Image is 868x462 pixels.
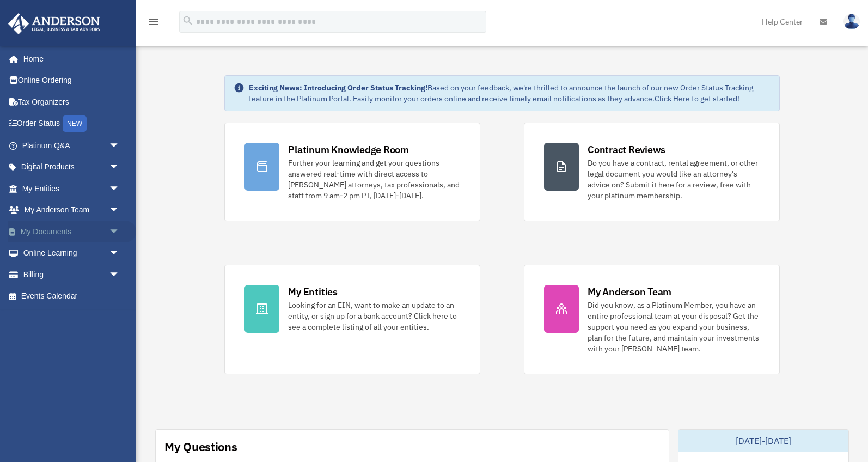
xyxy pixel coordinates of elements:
[8,285,136,307] a: Events Calendar
[8,48,131,70] a: Home
[182,15,194,27] i: search
[109,199,131,222] span: arrow_drop_down
[8,156,136,178] a: Digital Productsarrow_drop_down
[524,123,780,221] a: Contract Reviews Do you have a contract, rental agreement, or other legal document you would like...
[249,82,770,104] div: Based on your feedback, we're thrilled to announce the launch of our new Order Status Tracking fe...
[8,113,136,135] a: Order StatusNEW
[678,430,849,452] div: [DATE]-[DATE]
[109,264,131,286] span: arrow_drop_down
[8,242,136,264] a: Online Learningarrow_drop_down
[224,123,480,221] a: Platinum Knowledge Room Further your learning and get your questions answered real-time with dire...
[288,157,460,201] div: Further your learning and get your questions answered real-time with direct access to [PERSON_NAM...
[8,199,136,221] a: My Anderson Teamarrow_drop_down
[5,13,103,34] img: Anderson Advisors Platinum Portal
[109,178,131,200] span: arrow_drop_down
[288,300,460,332] div: Looking for an EIN, want to make an update to an entity, or sign up for a bank account? Click her...
[588,157,760,201] div: Do you have a contract, rental agreement, or other legal document you would like an attorney's ad...
[224,265,480,374] a: My Entities Looking for an EIN, want to make an update to an entity, or sign up for a bank accoun...
[524,265,780,374] a: My Anderson Team Did you know, as a Platinum Member, you have an entire professional team at your...
[109,135,131,157] span: arrow_drop_down
[288,285,337,299] div: My Entities
[8,91,136,113] a: Tax Organizers
[8,135,136,156] a: Platinum Q&Aarrow_drop_down
[164,439,237,455] div: My Questions
[109,156,131,179] span: arrow_drop_down
[288,143,409,156] div: Platinum Knowledge Room
[8,221,136,242] a: My Documentsarrow_drop_down
[588,300,760,354] div: Did you know, as a Platinum Member, you have an entire professional team at your disposal? Get th...
[109,242,131,265] span: arrow_drop_down
[147,19,160,28] a: menu
[588,143,665,156] div: Contract Reviews
[63,115,87,132] div: NEW
[8,70,136,92] a: Online Ordering
[8,264,136,285] a: Billingarrow_drop_down
[109,221,131,243] span: arrow_drop_down
[588,285,671,299] div: My Anderson Team
[249,83,427,93] strong: Exciting News: Introducing Order Status Tracking!
[147,15,160,28] i: menu
[655,94,739,104] a: Click Here to get started!
[843,14,860,29] img: User Pic
[8,178,136,199] a: My Entitiesarrow_drop_down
